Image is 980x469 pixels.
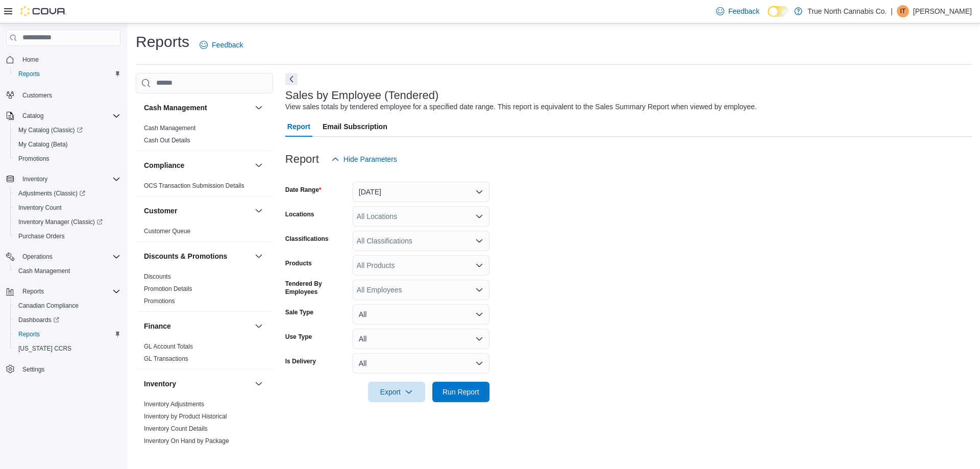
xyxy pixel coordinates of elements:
[18,88,120,101] span: Customers
[353,304,489,325] button: All
[14,153,54,165] a: Promotions
[14,230,69,242] a: Purchase Orders
[18,173,120,185] span: Inventory
[253,250,265,262] button: Discounts & Promotions
[14,68,44,80] a: Reports
[10,201,125,215] button: Inventory Count
[144,285,192,293] span: Promotion Details
[18,344,71,353] span: [US_STATE] CCRS
[10,327,125,341] button: Reports
[18,285,48,298] button: Reports
[18,155,50,163] span: Promotions
[285,153,319,165] h3: Report
[136,340,273,369] div: Finance
[10,341,125,356] button: [US_STATE] CCRS
[144,342,193,351] span: GL Account Totals
[18,267,70,275] span: Cash Management
[22,112,43,120] span: Catalog
[14,300,120,312] span: Canadian Compliance
[475,212,483,220] button: Open list of options
[14,216,107,228] a: Inventory Manager (Classic)
[144,379,176,389] h3: Inventory
[14,230,120,242] span: Purchase Orders
[353,182,489,202] button: [DATE]
[14,314,120,326] span: Dashboards
[2,87,125,102] button: Customers
[285,235,329,243] label: Classifications
[285,308,313,316] label: Sale Type
[144,298,175,305] a: Promotions
[253,205,265,217] button: Customer
[136,180,273,196] div: Compliance
[285,333,312,341] label: Use Type
[285,210,314,218] label: Locations
[253,159,265,171] button: Compliance
[144,103,207,113] h3: Cash Management
[20,6,66,16] img: Cova
[144,206,251,216] button: Customer
[144,182,244,190] span: OCS Transaction Submission Details
[2,250,125,264] button: Operations
[144,251,227,261] h3: Discounts & Promotions
[285,89,439,102] h3: Sales by Employee (Tendered)
[353,329,489,349] button: All
[285,357,316,365] label: Is Delivery
[144,273,171,280] a: Discounts
[144,379,251,389] button: Inventory
[475,261,483,269] button: Open list of options
[195,35,247,55] a: Feedback
[136,32,189,52] h1: Reports
[374,382,419,402] span: Export
[18,54,43,66] a: Home
[144,401,204,408] a: Inventory Adjustments
[14,216,120,228] span: Inventory Manager (Classic)
[144,227,190,235] span: Customer Queue
[10,229,125,243] button: Purchase Orders
[144,125,195,132] a: Cash Management
[144,321,251,331] button: Finance
[144,251,251,261] button: Discounts & Promotions
[18,302,79,310] span: Canadian Compliance
[10,215,125,229] a: Inventory Manager (Classic)
[353,353,489,374] button: All
[14,265,74,277] a: Cash Management
[144,343,193,350] a: GL Account Totals
[18,204,62,212] span: Inventory Count
[368,382,425,402] button: Export
[18,110,47,122] button: Catalog
[18,251,120,263] span: Operations
[6,48,120,403] nav: Complex example
[18,316,59,324] span: Dashboards
[144,206,177,216] h3: Customer
[712,1,764,21] a: Feedback
[18,173,52,185] button: Inventory
[144,355,188,362] a: GL Transactions
[144,273,171,281] span: Discounts
[144,413,227,420] a: Inventory by Product Historical
[136,270,273,311] div: Discounts & Promotions
[14,300,83,312] a: Canadian Compliance
[18,232,65,240] span: Purchase Orders
[212,40,243,50] span: Feedback
[323,116,387,137] span: Email Subscription
[253,102,265,114] button: Cash Management
[18,53,120,66] span: Home
[14,202,66,214] a: Inventory Count
[18,363,120,376] span: Settings
[728,6,759,16] span: Feedback
[285,73,298,85] button: Next
[432,382,489,402] button: Run Report
[144,437,229,445] span: Inventory On Hand by Package
[900,5,906,17] span: IT
[22,91,52,100] span: Customers
[10,313,125,327] a: Dashboards
[144,297,175,305] span: Promotions
[14,124,87,136] a: My Catalog (Classic)
[18,189,85,198] span: Adjustments (Classic)
[144,412,227,421] span: Inventory by Product Historical
[144,321,171,331] h3: Finance
[10,186,125,201] a: Adjustments (Classic)
[897,5,909,17] div: Isabella Thompson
